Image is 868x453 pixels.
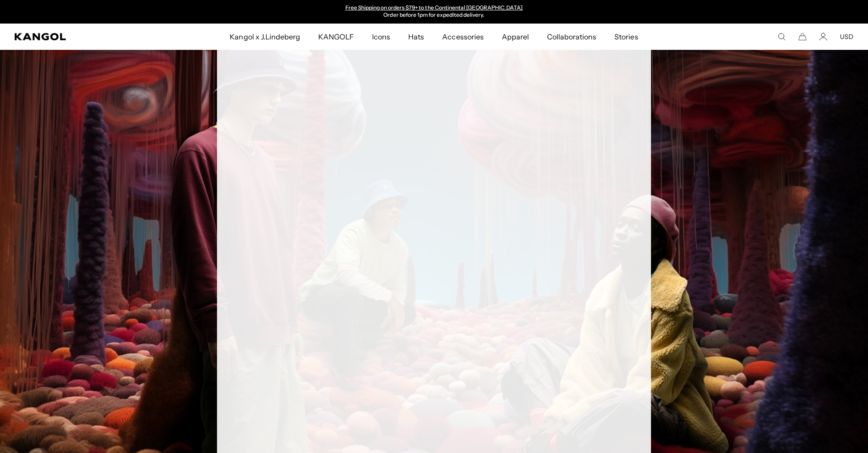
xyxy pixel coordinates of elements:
[493,24,538,50] a: Apparel
[399,24,433,50] a: Hats
[442,24,483,50] span: Accessories
[408,24,424,50] span: Hats
[341,5,527,19] div: 2 of 2
[840,33,854,41] button: USD
[605,24,647,50] a: Stories
[778,33,786,41] summary: Search here
[819,33,827,41] a: Account
[318,24,354,50] span: KANGOLF
[433,24,492,50] a: Accessories
[309,24,363,50] a: KANGOLF
[614,24,638,50] span: Stories
[502,24,529,50] span: Apparel
[798,33,807,41] button: Cart
[363,24,399,50] a: Icons
[372,24,390,50] span: Icons
[547,24,596,50] span: Collaborations
[341,5,527,19] div: Announcement
[345,4,523,11] a: Free Shipping on orders $79+ to the Continental [GEOGRAPHIC_DATA]
[14,33,152,40] a: Kangol
[345,12,523,19] p: Order before 1pm for expedited delivery.
[230,24,300,50] span: Kangol x J.Lindeberg
[221,24,309,50] a: Kangol x J.Lindeberg
[538,24,605,50] a: Collaborations
[341,5,527,19] slideshow-component: Announcement bar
